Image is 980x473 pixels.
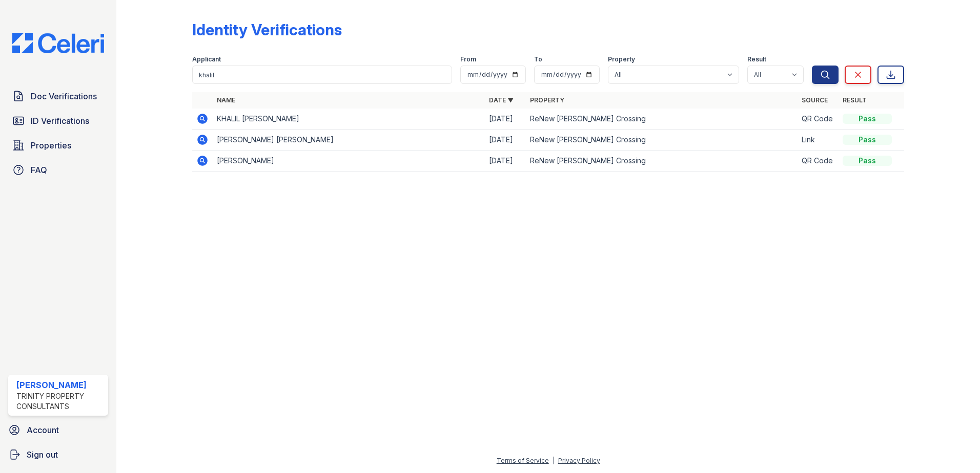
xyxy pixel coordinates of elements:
[558,457,600,464] a: Privacy Policy
[843,156,892,166] div: Pass
[8,86,108,106] a: Doc Verifications
[4,444,112,465] a: Sign out
[843,114,892,124] div: Pass
[526,109,798,130] td: ReNew [PERSON_NAME] Crossing
[192,66,452,84] input: Search by name or phone number
[798,150,839,171] td: QR Code
[8,135,108,156] a: Properties
[213,130,485,150] td: [PERSON_NAME] [PERSON_NAME]
[31,90,97,102] span: Doc Verifications
[497,457,549,464] a: Terms of Service
[213,109,485,130] td: KHALIL [PERSON_NAME]
[802,96,828,104] a: Source
[31,139,71,152] span: Properties
[192,20,342,39] div: Identity Verifications
[460,55,476,63] label: From
[8,111,108,131] a: ID Verifications
[485,109,526,130] td: [DATE]
[217,96,235,104] a: Name
[608,55,635,63] label: Property
[31,115,89,127] span: ID Verifications
[798,130,839,150] td: Link
[553,457,555,464] div: |
[8,160,108,180] a: FAQ
[27,448,58,461] span: Sign out
[485,130,526,150] td: [DATE]
[843,135,892,145] div: Pass
[31,164,47,176] span: FAQ
[4,420,112,440] a: Account
[489,96,514,104] a: Date ▼
[843,96,867,104] a: Result
[798,109,839,130] td: QR Code
[534,55,542,63] label: To
[4,33,112,53] img: CE_Logo_Blue-a8612792a0a2168367f1c8372b55b34899dd931a85d93a1a3d3e32e68fde9ad4.png
[530,96,564,104] a: Property
[526,130,798,150] td: ReNew [PERSON_NAME] Crossing
[747,55,766,63] label: Result
[192,55,221,63] label: Applicant
[16,391,104,412] div: Trinity Property Consultants
[27,424,59,436] span: Account
[526,150,798,171] td: ReNew [PERSON_NAME] Crossing
[16,379,104,391] div: [PERSON_NAME]
[485,150,526,171] td: [DATE]
[213,150,485,171] td: [PERSON_NAME]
